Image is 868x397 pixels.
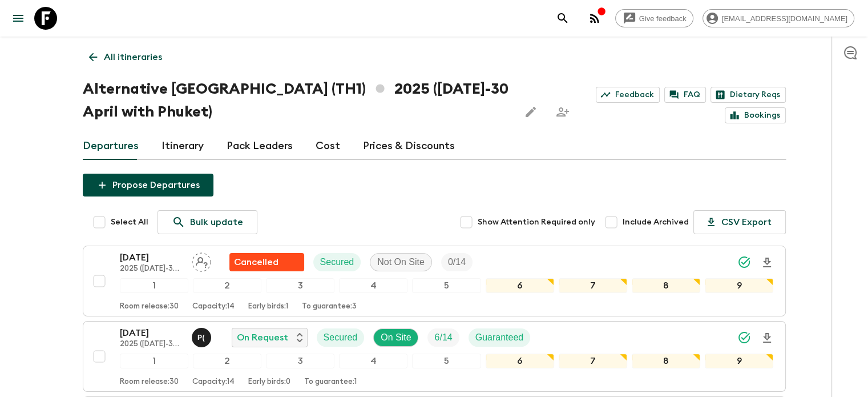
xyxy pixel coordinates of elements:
button: search adventures [551,7,574,30]
p: Capacity: 14 [192,302,235,311]
div: 8 [632,354,700,368]
div: 6 [486,278,554,293]
a: Bookings [725,107,786,123]
svg: Download Onboarding [760,331,774,345]
p: Room release: 30 [120,302,179,311]
div: 4 [339,354,407,368]
div: 5 [412,354,481,368]
a: FAQ [664,87,706,103]
div: 1 [120,354,188,368]
span: Pooky (Thanaphan) Kerdyoo [192,331,213,340]
div: 8 [632,278,700,293]
p: Early birds: 0 [248,378,290,387]
span: Select All [111,216,148,228]
button: P( [192,328,213,347]
p: Room release: 30 [120,378,179,387]
div: 7 [559,354,627,368]
span: Show Attention Required only [478,216,595,228]
p: 2025 ([DATE]-30 April with Phuket) [120,340,183,349]
button: menu [7,7,30,30]
a: Departures [83,133,139,160]
div: Secured [317,328,365,347]
div: 5 [412,278,481,293]
a: Give feedback [615,9,693,27]
a: Feedback [596,87,660,103]
p: To guarantee: 3 [302,302,357,311]
div: 2 [193,278,261,293]
p: On Request [237,331,288,344]
div: Secured [313,253,361,271]
button: [DATE]2025 ([DATE]-30 April with Phuket)Assign pack leaderFlash Pack cancellationSecuredNot On Si... [83,246,786,316]
button: Edit this itinerary [519,101,542,123]
button: CSV Export [693,210,786,234]
span: [EMAIL_ADDRESS][DOMAIN_NAME] [716,14,854,23]
div: On Site [373,328,418,347]
span: Share this itinerary [551,101,574,123]
svg: Download Onboarding [760,256,774,270]
div: 4 [339,278,407,293]
p: Early birds: 1 [248,302,288,311]
p: Cancelled [234,255,278,269]
a: Prices & Discounts [363,133,455,160]
p: [DATE] [120,251,183,264]
a: Itinerary [162,133,204,160]
div: 3 [266,354,334,368]
p: Secured [320,255,354,269]
a: Pack Leaders [227,133,293,160]
div: [EMAIL_ADDRESS][DOMAIN_NAME] [703,9,854,27]
p: 6 / 14 [434,331,452,344]
svg: Synced Successfully [737,255,751,269]
svg: Synced Successfully [737,331,751,344]
span: Include Archived [623,216,689,228]
p: Bulk update [190,215,243,229]
div: 3 [266,278,334,293]
p: Not On Site [377,255,425,269]
p: P ( [197,333,205,342]
button: [DATE]2025 ([DATE]-30 April with Phuket)Pooky (Thanaphan) KerdyooOn RequestSecuredOn SiteTrip Fil... [83,321,786,392]
p: Capacity: 14 [192,378,235,387]
span: Give feedback [633,14,693,23]
a: All itineraries [83,46,168,69]
a: Dietary Reqs [710,87,786,103]
p: To guarantee: 1 [304,378,357,387]
div: Trip Fill [441,253,473,271]
p: [DATE] [120,326,183,340]
div: 1 [120,278,188,293]
p: 0 / 14 [448,255,466,269]
button: Propose Departures [83,174,213,197]
a: Cost [316,133,340,160]
p: Secured [324,331,358,344]
p: All itineraries [104,50,162,64]
div: 7 [559,278,627,293]
h1: Alternative [GEOGRAPHIC_DATA] (TH1) 2025 ([DATE]-30 April with Phuket) [83,78,511,123]
div: 6 [486,354,554,368]
div: Flash Pack cancellation [229,253,304,271]
div: 9 [705,354,773,368]
a: Bulk update [158,210,257,234]
p: 2025 ([DATE]-30 April with Phuket) [120,264,183,274]
div: Trip Fill [427,328,459,347]
div: 9 [705,278,773,293]
p: On Site [381,331,411,344]
p: Guaranteed [475,331,524,344]
div: 2 [193,354,261,368]
span: Assign pack leader [192,256,211,265]
div: Not On Site [370,253,432,271]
